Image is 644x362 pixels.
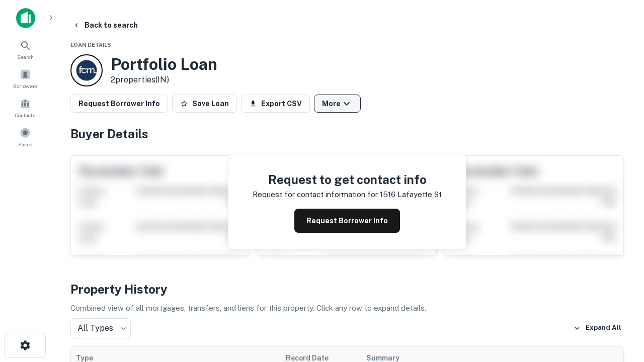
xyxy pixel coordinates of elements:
a: Saved [3,123,47,150]
button: Request Borrower Info [70,95,168,113]
a: Borrowers [3,65,47,92]
div: All Types [70,318,131,338]
span: Contacts [15,111,35,119]
button: Back to search [68,16,142,34]
span: Search [17,53,34,61]
h3: Portfolio Loan [111,55,217,74]
button: Request Borrower Info [294,209,400,233]
span: Saved [18,140,33,148]
button: Expand All [571,321,624,336]
p: Combined view of all mortgages, transfers, and liens for this property. Click any row to expand d... [70,302,624,314]
p: Request for contact information for [253,189,378,201]
h4: Buyer Details [70,125,624,143]
a: Search [3,36,47,63]
iframe: Chat Widget [594,282,644,330]
img: capitalize-icon.png [16,8,35,28]
button: Save Loan [172,95,237,113]
a: Contacts [3,94,47,121]
button: More [314,95,361,113]
span: Loan Details [70,42,111,48]
button: Export CSV [241,95,310,113]
span: Borrowers [13,82,37,90]
h4: Request to get contact info [253,170,442,189]
p: 2 properties (IN) [111,74,217,86]
p: 1516 lafayette st [380,189,442,201]
h4: Property History [70,280,624,298]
